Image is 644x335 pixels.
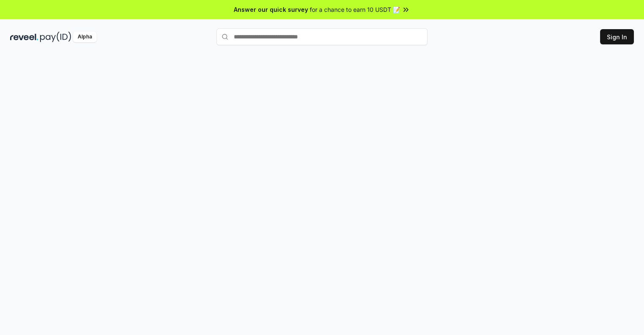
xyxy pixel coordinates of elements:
[73,32,97,42] div: Alpha
[234,5,308,14] span: Answer our quick survey
[310,5,400,14] span: for a chance to earn 10 USDT 📝
[40,32,71,42] img: pay_id
[600,29,634,44] button: Sign In
[10,32,38,42] img: reveel_dark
